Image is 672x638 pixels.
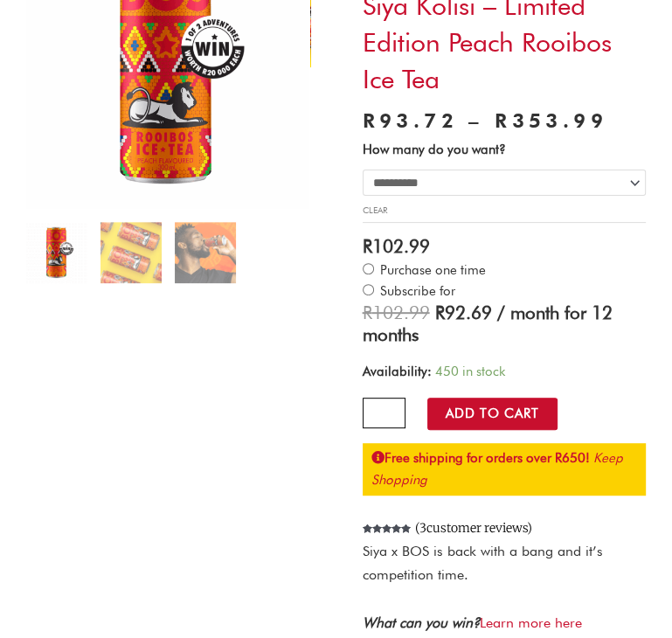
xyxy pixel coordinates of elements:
a: (3customer reviews) [415,518,532,539]
input: Product quantity [363,398,406,428]
img: siya kolisi’s limited edition bos ice tea.png [100,222,162,283]
span: R [363,302,372,323]
span: 3 [363,524,367,547]
span: Subscribe for [363,283,647,344]
input: Subscribe for / month for 12 months [363,284,374,295]
span: Rated out of 5 based on customer ratings [363,524,412,575]
span: 92.69 [435,302,492,323]
input: Purchase one time [363,263,374,274]
span: R [495,108,511,132]
bdi: 353.99 [495,108,607,132]
strong: Free shipping for orders over R650! [371,450,590,466]
a: Learn more here [480,614,582,631]
span: 450 in stock [435,364,505,379]
a: Clear options [363,205,387,215]
span: Purchase one time [378,262,486,278]
span: 102.99 [363,302,430,323]
span: R [363,108,379,132]
span: R [363,235,372,257]
button: Add to Cart [427,398,558,430]
img: peach rooibos ice tea [26,222,87,283]
img: bos x kolisi foundation collaboration raises over r300k [175,222,236,283]
span: – [468,108,483,132]
span: Availability: [363,364,432,379]
span: R [435,302,445,323]
a: Keep Shopping [371,450,623,488]
bdi: 93.72 [363,108,458,132]
span: / month for 12 months [363,302,613,345]
p: Siya x BOS is back with a bang and it’s competition time. [363,539,647,586]
span: 3 [419,520,426,536]
em: What can you win? [363,614,480,631]
label: How many do you want? [363,142,506,157]
bdi: 102.99 [363,235,430,257]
